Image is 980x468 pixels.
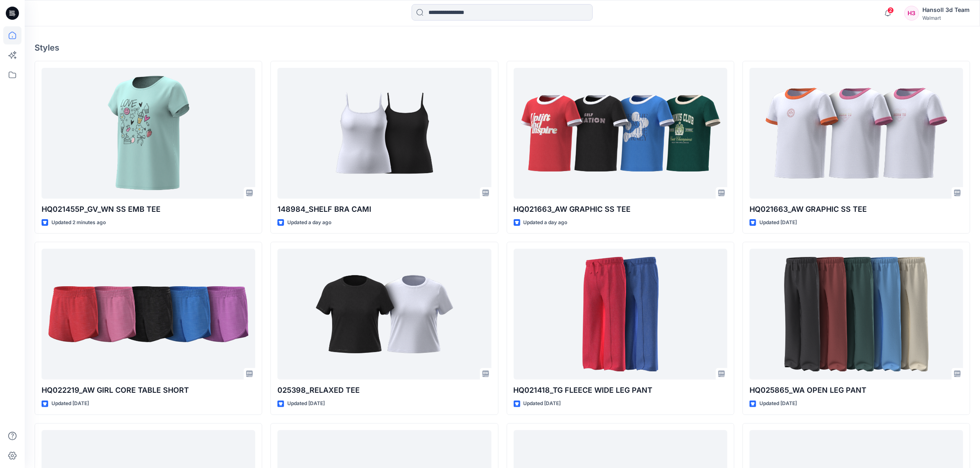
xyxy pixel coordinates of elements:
p: Updated [DATE] [759,399,797,408]
p: Updated a day ago [287,218,331,227]
a: HQ021663_AW GRAPHIC SS TEE [514,68,727,199]
a: HQ021455P_GV_WN SS EMB TEE [42,68,255,199]
div: H3 [904,6,919,21]
p: HQ021663_AW GRAPHIC SS TEE [514,204,727,215]
div: Hansoll 3d Team [922,5,970,15]
a: HQ025865_WA OPEN LEG PANT [750,249,963,380]
p: Updated 2 minutes ago [51,218,106,227]
p: HQ021663_AW GRAPHIC SS TEE [750,204,963,215]
a: HQ021663_AW GRAPHIC SS TEE [750,68,963,199]
p: HQ025865_WA OPEN LEG PANT [750,385,963,396]
p: 025398_RELAXED TEE [277,385,491,396]
p: Updated [DATE] [287,399,325,408]
p: Updated a day ago [524,218,568,227]
p: Updated [DATE] [759,218,797,227]
a: 148984_SHELF BRA CAMI [277,68,491,199]
p: 148984_SHELF BRA CAMI [277,204,491,215]
p: HQ021418_TG FLEECE WIDE LEG PANT [514,385,727,396]
div: Walmart [922,15,970,21]
a: HQ021418_TG FLEECE WIDE LEG PANT [514,249,727,380]
h4: Styles [35,43,970,53]
a: 025398_RELAXED TEE [277,249,491,380]
span: 2 [887,7,894,14]
p: Updated [DATE] [524,399,561,408]
p: HQ021455P_GV_WN SS EMB TEE [42,204,255,215]
p: Updated [DATE] [51,399,89,408]
a: HQ022219_AW GIRL CORE TABLE SHORT [42,249,255,380]
p: HQ022219_AW GIRL CORE TABLE SHORT [42,385,255,396]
